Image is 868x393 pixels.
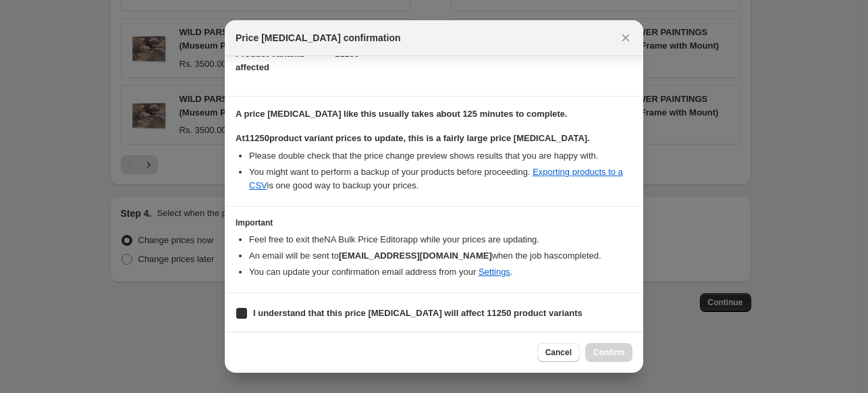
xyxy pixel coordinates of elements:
[236,31,401,45] span: Price [MEDICAL_DATA] confirmation
[339,251,492,261] b: [EMAIL_ADDRESS][DOMAIN_NAME]
[249,149,632,163] li: Please double check that the price change preview shows results that you are happy with.
[253,308,582,318] b: I understand that this price [MEDICAL_DATA] will affect 11250 product variants
[249,167,623,190] a: Exporting products to a CSV
[479,267,510,277] a: Settings
[545,347,572,358] span: Cancel
[249,265,632,279] li: You can update your confirmation email address from your .
[236,109,568,119] b: A price [MEDICAL_DATA] like this usually takes about 125 minutes to complete.
[249,249,632,263] li: An email will be sent to when the job has completed .
[616,28,635,47] button: Close
[249,165,632,192] li: You might want to perform a backup of your products before proceeding. is one good way to backup ...
[236,133,590,143] b: At 11250 product variant prices to update, this is a fairly large price [MEDICAL_DATA].
[236,217,632,228] h3: Important
[249,233,632,246] li: Feel free to exit the NA Bulk Price Editor app while your prices are updating.
[537,343,580,362] button: Cancel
